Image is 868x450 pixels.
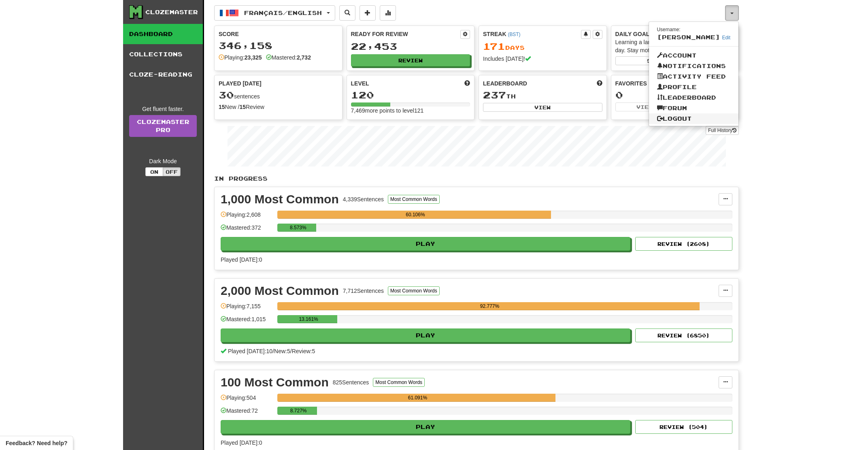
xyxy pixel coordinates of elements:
div: Includes [DATE]! [483,55,602,63]
div: Score [219,30,338,38]
span: Français / English [244,9,322,16]
button: Play [221,237,630,251]
span: Review: 5 [292,348,315,354]
span: Level [351,79,369,87]
button: On [145,167,163,176]
span: / [290,348,292,354]
div: 92.777% [280,302,700,310]
div: Playing: 7,155 [221,302,273,316]
div: Get fluent faster. [129,105,197,113]
a: Activity Feed [649,71,739,82]
strong: 15 [219,104,225,110]
button: Seta dailygoal [615,56,735,65]
span: [PERSON_NAME] [657,34,720,41]
div: 8.727% [280,407,317,415]
div: Learning a language requires practice every day. Stay motivated! [615,38,735,54]
button: Review [351,54,470,66]
div: 346,158 [219,41,338,51]
div: New / Review [219,103,338,111]
span: 30 [219,89,234,100]
button: Play [221,328,630,342]
div: Mastered: 372 [221,224,273,237]
div: Playing: 504 [221,394,273,407]
div: 7,712 Sentences [343,287,384,295]
button: Most Common Words [373,378,425,387]
a: Logout [649,113,739,124]
button: View [615,102,674,111]
span: Score more points to level up [464,79,470,87]
span: 171 [483,41,505,52]
button: Most Common Words [388,286,440,295]
a: Leaderboard [649,92,739,103]
span: / [272,348,274,354]
strong: 15 [239,104,246,110]
button: More stats [380,5,396,21]
a: Profile [649,82,739,92]
span: New: 5 [274,348,290,354]
p: In Progress [214,175,739,183]
span: Played [DATE]: 0 [221,439,262,446]
div: Daily Goal [615,30,735,38]
div: 825 Sentences [333,378,369,386]
div: 7,469 more points to level 121 [351,107,470,115]
div: 8.573% [280,224,316,232]
a: Forum [649,103,739,113]
button: Play [221,420,630,434]
button: Full History [706,126,739,135]
span: This week in points, UTC [597,79,602,87]
button: Review (2608) [635,237,732,251]
div: Ready for Review [351,30,461,38]
button: Most Common Words [388,195,440,204]
div: 22,453 [351,41,470,51]
div: 4,339 Sentences [343,195,384,203]
div: Favorites [615,79,735,87]
a: Notifications [649,61,739,71]
a: ClozemasterPro [129,115,197,137]
span: Leaderboard [483,79,527,87]
button: Français/English [214,5,335,21]
span: 237 [483,89,506,100]
span: Open feedback widget [6,439,67,447]
div: 61.091% [280,394,555,402]
div: Day s [483,41,602,52]
button: Review (504) [635,420,732,434]
div: Clozemaster [145,8,198,16]
a: Cloze-Reading [123,64,203,85]
div: 120 [351,90,470,100]
button: Off [163,167,181,176]
div: 2,000 Most Common [221,285,339,297]
div: Playing: 2,608 [221,211,273,224]
button: Review (6850) [635,328,732,342]
div: Mastered: [266,53,311,62]
div: 1,000 Most Common [221,193,339,205]
div: 13.161% [280,315,337,323]
span: Played [DATE]: 10 [228,348,272,354]
div: Dark Mode [129,157,197,165]
span: Played [DATE]: 0 [221,256,262,263]
div: sentences [219,90,338,100]
span: Played [DATE] [219,79,262,87]
strong: 2,732 [297,54,311,61]
a: Dashboard [123,24,203,44]
div: 100 Most Common [221,376,329,388]
div: th [483,90,602,100]
button: View [483,103,602,112]
button: Search sentences [339,5,355,21]
div: Streak [483,30,581,38]
div: Playing: [219,53,262,62]
a: Edit [722,35,731,41]
a: Account [649,50,739,61]
div: Mastered: 1,015 [221,315,273,328]
small: Username: [657,27,681,32]
div: 0 [615,90,735,100]
div: 60.106% [280,211,551,219]
div: Mastered: 72 [221,407,273,420]
button: Add sentence to collection [360,5,376,21]
a: Collections [123,44,203,64]
strong: 23,325 [245,54,262,61]
a: (BST) [508,32,520,37]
